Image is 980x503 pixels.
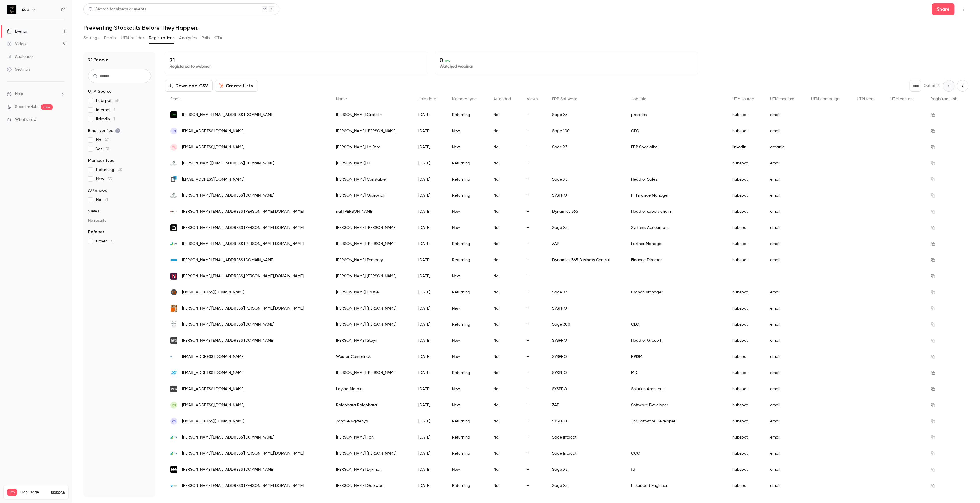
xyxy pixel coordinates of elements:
div: email [765,107,806,123]
div: Returning [446,187,488,204]
div: No [488,268,521,284]
div: ZAP [546,397,626,413]
div: No [488,349,521,365]
span: [EMAIL_ADDRESS][DOMAIN_NAME] [182,386,244,392]
div: email [765,381,806,397]
div: CEO [626,123,727,139]
div: Returning [446,252,488,268]
div: - [521,155,546,171]
p: 71 [170,57,423,64]
div: SYSPRO [546,333,626,349]
div: hubspot [727,220,765,236]
span: [EMAIL_ADDRESS][DOMAIN_NAME] [182,418,244,424]
div: Returning [446,236,488,252]
div: [DATE] [413,204,447,220]
div: [DATE] [413,316,447,333]
div: [PERSON_NAME] Gratelle [331,107,413,123]
span: [EMAIL_ADDRESS][DOMAIN_NAME] [182,402,244,408]
span: hubspot [96,98,119,104]
span: [PERSON_NAME][EMAIL_ADDRESS][DOMAIN_NAME] [182,193,274,199]
div: Head of Group IT [626,333,727,349]
div: [DATE] [413,220,447,236]
div: New [446,268,488,284]
div: Videos [7,41,27,47]
img: continentallinen.co.za [170,466,177,473]
div: [PERSON_NAME] Tan [331,429,413,445]
button: CTA [214,33,222,43]
img: t3t.co.za [170,289,177,296]
div: [DATE] [413,365,447,381]
div: Returning [446,284,488,300]
div: No [488,107,521,123]
span: [PERSON_NAME][EMAIL_ADDRESS][DOMAIN_NAME] [182,257,274,263]
button: UTM builder [121,33,144,43]
span: Member type [452,97,477,101]
div: email [765,365,806,381]
li: help-dropdown-opener [7,91,65,97]
div: No [488,252,521,268]
div: [PERSON_NAME] [PERSON_NAME] [331,365,413,381]
div: New [446,381,488,397]
div: New [446,139,488,155]
span: Attended [494,97,511,101]
span: Job title [631,97,647,101]
div: Sage X3 [546,284,626,300]
span: [PERSON_NAME][EMAIL_ADDRESS][PERSON_NAME][DOMAIN_NAME] [182,241,304,247]
a: Manage [51,490,65,495]
div: [PERSON_NAME] Steyn [331,333,413,349]
span: Email [170,97,180,101]
div: Returning [446,429,488,445]
span: linkedin [96,116,115,122]
img: zapbi.com [170,450,177,457]
div: [DATE] [413,252,447,268]
div: Audience [7,54,33,60]
div: New [446,333,488,349]
div: - [521,300,546,316]
div: - [521,123,546,139]
span: [EMAIL_ADDRESS][DOMAIN_NAME] [182,370,244,376]
div: CEO [626,316,727,333]
div: [PERSON_NAME] [PERSON_NAME] [331,445,413,462]
span: [EMAIL_ADDRESS][DOMAIN_NAME] [182,176,244,183]
div: [DATE] [413,333,447,349]
button: Download CSV [165,80,213,92]
div: email [765,300,806,316]
img: zapbi.com [170,434,177,441]
div: email [765,220,806,236]
div: SYSPRO [546,349,626,365]
span: ERP Software [552,97,577,101]
div: No [488,397,521,413]
div: email [765,236,806,252]
div: BPISM [626,349,727,365]
span: No [96,137,109,143]
div: [DATE] [413,429,447,445]
span: [PERSON_NAME][EMAIL_ADDRESS][PERSON_NAME][DOMAIN_NAME] [182,209,304,215]
div: No [488,333,521,349]
div: Wouter Combrinck [331,349,413,365]
div: SYSPRO [546,300,626,316]
span: Views [527,97,538,101]
div: Returning [446,316,488,333]
div: New [446,204,488,220]
img: netstock.co [170,273,177,280]
img: rfg.com [170,386,177,392]
div: hubspot [727,397,765,413]
div: Returning [446,365,488,381]
div: email [765,155,806,171]
img: synergerp.com [170,176,177,183]
div: hubspot [727,171,765,187]
div: Laylaa Motala [331,381,413,397]
div: hubspot [727,123,765,139]
img: novanexsystems.com [170,369,177,376]
div: [PERSON_NAME] Pembery [331,252,413,268]
span: [PERSON_NAME][EMAIL_ADDRESS][DOMAIN_NAME] [182,338,274,344]
div: Software Developer [626,397,727,413]
div: [DATE] [413,300,447,316]
div: No [488,123,521,139]
div: email [765,429,806,445]
div: hubspot [727,187,765,204]
span: Email verified [88,128,120,134]
span: New [96,176,112,182]
div: [PERSON_NAME] Le Pere [331,139,413,155]
span: internal [96,107,115,113]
